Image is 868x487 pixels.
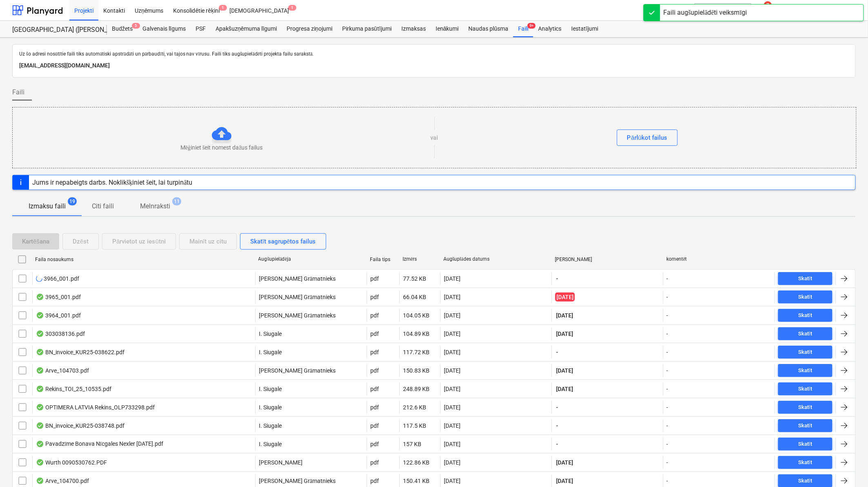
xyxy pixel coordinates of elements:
[778,346,832,359] button: Skatīt
[778,327,832,340] button: Skatīt
[36,386,44,392] div: OCR pabeigts
[799,293,812,302] div: Skatīt
[370,459,379,466] div: pdf
[180,143,263,152] p: Mēģiniet šeit nomest dažus failus
[68,197,77,206] span: 19
[555,440,559,448] span: -
[403,367,430,374] div: 150.83 KB
[259,330,282,338] p: I. Siugale
[667,256,772,262] div: komentēt
[259,311,336,319] p: [PERSON_NAME] Grāmatnieks
[667,404,668,411] div: -
[370,478,379,484] div: pdf
[555,311,574,319] span: [DATE]
[36,367,44,374] div: OCR pabeigts
[403,404,426,411] div: 212.6 KB
[250,236,316,247] div: Skatīt sagrupētos failus
[667,294,668,300] div: -
[444,275,461,282] div: [DATE]
[288,5,296,11] span: 1
[36,349,44,355] div: OCR pabeigts
[36,275,42,282] div: Notiek OCR
[566,21,603,37] a: Iestatījumi
[778,382,832,395] button: Skatīt
[36,331,85,337] div: 303038136.pdf
[19,51,849,58] p: Uz šo adresi nosūtītie faili tiks automātiski apstrādāti un pārbaudīti, vai tajos nav vīrusu. Fai...
[19,61,849,71] p: [EMAIL_ADDRESS][DOMAIN_NAME]
[555,458,574,467] span: [DATE]
[259,366,336,375] p: [PERSON_NAME] Grāmatnieks
[370,275,379,282] div: pdf
[370,367,379,374] div: pdf
[667,459,668,466] div: -
[36,422,125,429] div: BN_invoice_KUR25-038748.pdf
[778,438,832,451] button: Skatīt
[403,478,430,484] div: 150.41 KB
[513,21,533,37] a: Faili9+
[12,87,24,97] span: Faili
[282,21,337,37] a: Progresa ziņojumi
[140,201,170,211] p: Melnraksti
[259,458,303,467] p: [PERSON_NAME]
[827,448,868,487] div: Chat Widget
[778,364,832,377] button: Skatīt
[444,459,461,466] div: [DATE]
[172,197,181,206] span: 11
[443,256,548,262] div: Augšuplādes datums
[667,422,668,429] div: -
[555,385,574,393] span: [DATE]
[370,294,379,300] div: pdf
[29,201,66,211] p: Izmaksu faili
[799,348,812,357] div: Skatīt
[219,5,227,11] span: 1
[444,294,461,300] div: [DATE]
[403,294,426,300] div: 66.04 KB
[667,367,668,374] div: -
[258,256,363,262] div: Augšupielādēja
[12,107,857,168] div: Mēģiniet šeit nomest dažus failusvaiPārlūkot failus
[36,404,155,411] div: OPTIMERA LATVIA Rekins_OLP733298.pdf
[36,367,89,374] div: Arve_104703.pdf
[107,21,138,37] div: Budžets
[663,8,747,18] div: Faili augšupielādēti veiksmīgi
[36,459,107,466] div: Wurth 0090530762.PDF
[403,256,437,262] div: Izmērs
[464,21,514,37] a: Naudas plūsma
[35,257,252,262] div: Faila nosaukums
[799,274,812,284] div: Skatīt
[778,272,832,285] button: Skatīt
[403,386,430,392] div: 248.89 KB
[396,21,431,37] a: Izmaksas
[555,275,559,283] span: -
[555,366,574,375] span: [DATE]
[36,478,44,484] div: OCR pabeigts
[799,403,812,412] div: Skatīt
[403,331,430,337] div: 104.89 KB
[667,349,668,355] div: -
[533,21,566,37] a: Analytics
[36,312,44,319] div: OCR pabeigts
[799,329,812,339] div: Skatīt
[667,478,668,484] div: -
[667,386,668,392] div: -
[337,21,396,37] a: Pirkuma pasūtījumi
[370,312,379,319] div: pdf
[555,422,559,430] span: -
[513,21,533,37] div: Faili
[36,440,163,447] div: Pavadzīme Bonava Nīcgales Nexler [DATE].pdf
[370,386,379,392] div: pdf
[36,459,44,466] div: OCR pabeigts
[778,456,832,469] button: Skatīt
[92,201,114,211] p: Citi faili
[778,419,832,432] button: Skatīt
[799,311,812,320] div: Skatīt
[259,385,282,393] p: I. Siugale
[211,21,282,37] a: Apakšuzņēmuma līgumi
[370,257,396,262] div: Faila tips
[259,422,282,430] p: I. Siugale
[138,21,191,37] a: Galvenais līgums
